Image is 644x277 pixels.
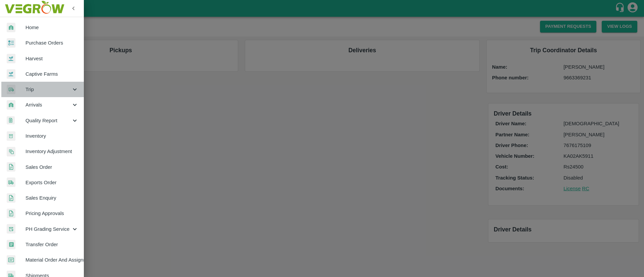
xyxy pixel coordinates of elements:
img: whArrival [7,23,15,32]
span: PH Grading Service [25,225,71,233]
span: Home [25,24,78,31]
img: inventory [7,147,15,156]
span: Inventory Adjustment [25,148,78,155]
span: Sales Order [25,163,78,171]
span: Transfer Order [25,241,78,248]
img: sales [7,162,15,172]
span: Trip [25,86,71,93]
span: Inventory [25,132,78,140]
img: reciept [7,38,15,48]
img: harvest [7,54,15,64]
img: sales [7,209,15,218]
img: harvest [7,69,15,79]
img: whTransfer [7,240,15,250]
span: Sales Enquiry [25,194,78,202]
span: Captive Farms [25,70,78,78]
img: whInventory [7,131,15,141]
span: Harvest [25,55,78,62]
img: centralMaterial [7,255,15,265]
img: delivery [7,85,15,94]
span: Pricing Approvals [25,210,78,217]
img: shipments [7,178,15,187]
span: Purchase Orders [25,39,78,47]
img: sales [7,193,15,203]
img: whTracker [7,224,15,234]
span: Quality Report [25,117,71,124]
img: whArrival [7,100,15,110]
span: Arrivals [25,101,71,109]
span: Material Order And Assignment [25,256,78,264]
span: Exports Order [25,179,78,186]
img: qualityReport [7,116,15,125]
